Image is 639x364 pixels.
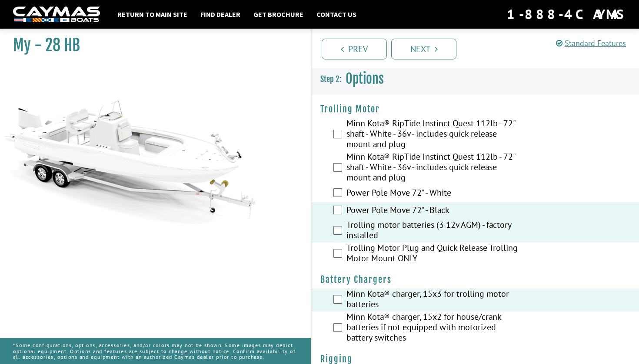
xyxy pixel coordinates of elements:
label: Minn Kota® charger, 15x2 for house/crank batteries if not equipped with motorized battery switches [346,312,522,345]
label: Minn Kota® RipTide Instinct Quest 112lb - 72" shaft - White - 36v - includes quick release mount ... [346,151,522,185]
label: Trolling motor batteries (3 12v AGM) - factory installed [346,220,522,243]
a: Find Dealer [196,9,245,20]
a: Contact Us [312,9,361,20]
label: Trolling Motor Plug and Quick Release Trolling Motor Mount ONLY [346,243,522,266]
h3: Options [312,63,639,95]
a: Prev [322,39,387,59]
a: Standard Features [556,38,626,48]
a: Return to main site [113,9,192,20]
h1: My - 28 HB [13,36,289,55]
h4: Trolling Motor [320,104,630,115]
img: white-logo-c9c8dbefe5ff5ceceb0f0178aa75bf4bb51f6bca0971e226c86eb53dfe498488.png [13,7,100,23]
ul: Pagination [319,37,639,59]
div: 1-888-4CAYMAS [507,5,626,24]
label: Minn Kota® RipTide Instinct Quest 112lb - 72" shaft - White - 36v - includes quick release mount ... [346,118,522,151]
a: Next [391,39,456,59]
label: Power Pole Move 72" - Black [346,205,522,217]
p: *Some configurations, options, accessories, and/or colors may not be shown. Some images may depic... [13,338,298,364]
h4: Battery Chargers [320,274,630,285]
a: Get Brochure [249,9,308,20]
label: Power Pole Move 72" - White [346,187,522,200]
label: Minn Kota® charger, 15x3 for trolling motor batteries [346,289,522,312]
